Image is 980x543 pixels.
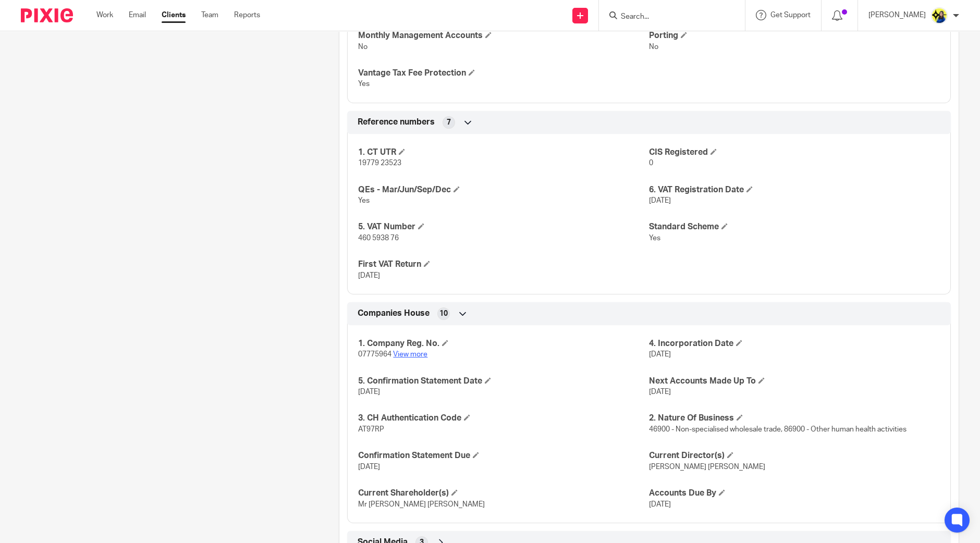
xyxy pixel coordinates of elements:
[358,68,649,79] h4: Vantage Tax Fee Protection
[649,426,906,433] span: 46900 - Non-specialised wholesale trade, 86900 - Other human health activities
[358,197,370,204] span: Yes
[162,10,186,20] a: Clients
[358,30,649,41] h4: Monthly Management Accounts
[358,43,367,51] span: No
[358,338,649,349] h4: 1. Company Reg. No.
[21,8,73,22] img: Pixie
[393,351,427,358] a: View more
[649,338,940,349] h4: 4. Incorporation Date
[358,426,384,433] span: AT97RP
[358,117,435,128] span: Reference numbers
[649,184,940,195] h4: 6. VAT Registration Date
[358,413,649,424] h4: 3. CH Authentication Code
[358,147,649,158] h4: 1. CT UTR
[358,272,380,279] span: [DATE]
[358,235,399,242] span: 460 5938 76
[129,10,146,20] a: Email
[931,7,948,24] img: Bobo-Starbridge%201.jpg
[649,235,660,242] span: Yes
[201,10,218,20] a: Team
[649,388,671,396] span: [DATE]
[868,10,926,20] p: [PERSON_NAME]
[620,13,714,22] input: Search
[447,117,451,128] span: 7
[358,463,380,471] span: [DATE]
[439,308,448,319] span: 10
[358,80,370,88] span: Yes
[770,11,811,19] span: Get Support
[358,351,391,358] span: 07775964
[358,184,649,195] h4: QEs - Mar/Jun/Sep/Dec
[358,450,649,461] h4: Confirmation Statement Due
[358,259,649,270] h4: First VAT Return
[649,159,653,167] span: 0
[649,221,940,232] h4: Standard Scheme
[96,10,113,20] a: Work
[358,221,649,232] h4: 5. VAT Number
[649,351,671,358] span: [DATE]
[358,159,401,167] span: 19779 23523
[649,501,671,508] span: [DATE]
[649,488,940,499] h4: Accounts Due By
[358,376,649,387] h4: 5. Confirmation Statement Date
[234,10,260,20] a: Reports
[649,413,940,424] h4: 2. Nature Of Business
[358,488,649,499] h4: Current Shareholder(s)
[649,43,658,51] span: No
[358,308,430,319] span: Companies House
[649,147,940,158] h4: CIS Registered
[358,388,380,396] span: [DATE]
[649,197,671,204] span: [DATE]
[649,450,940,461] h4: Current Director(s)
[649,376,940,387] h4: Next Accounts Made Up To
[358,501,485,508] span: Mr [PERSON_NAME] [PERSON_NAME]
[649,30,940,41] h4: Porting
[649,463,765,471] span: [PERSON_NAME] [PERSON_NAME]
